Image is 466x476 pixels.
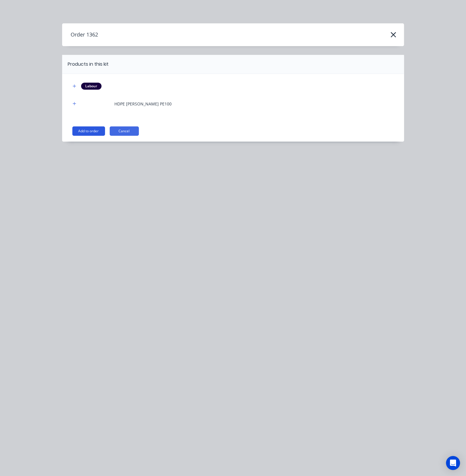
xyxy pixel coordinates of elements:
button: Add to order [72,126,105,136]
div: Labour [81,83,102,90]
h4: Order 1362 [62,29,98,40]
div: HDPE [PERSON_NAME] PE100 [115,101,172,107]
div: Products in this kit [68,61,109,68]
button: Cancel [110,126,139,136]
div: Open Intercom Messenger [446,456,460,470]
